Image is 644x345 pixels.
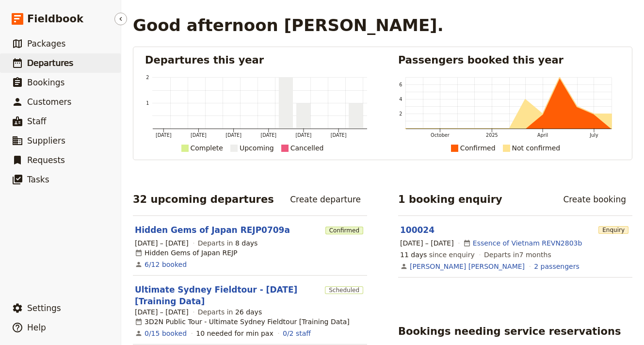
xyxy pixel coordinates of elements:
[145,260,187,269] a: View the bookings for this departure
[431,132,450,138] tspan: October
[400,238,454,248] span: [DATE] – [DATE]
[133,192,274,207] h2: 32 upcoming departures
[135,248,238,258] div: Hidden Gems of Japan REJP
[486,132,498,138] tspan: 2025
[198,307,262,317] span: Departs in
[27,39,65,49] span: Packages
[27,58,73,68] span: Departures
[331,132,347,138] tspan: [DATE]
[198,238,258,248] span: Departs in
[156,132,172,138] tspan: [DATE]
[27,78,64,87] span: Bookings
[135,317,350,327] div: 3D2N Public Tour - Ultimate Sydney Fieldtour [Training Data]
[261,132,277,138] tspan: [DATE]
[290,142,324,154] div: Cancelled
[325,227,363,234] span: Confirmed
[235,308,262,316] span: 26 days
[135,284,321,307] a: Ultimate Sydney Fieldtour - [DATE] [Training Data]
[400,250,475,260] span: since enquiry
[27,155,65,165] span: Requests
[225,132,241,138] tspan: [DATE]
[284,191,367,208] a: Create departure
[27,116,47,126] span: Staff
[27,303,61,313] span: Settings
[598,226,628,234] span: Enquiry
[114,13,127,25] button: Hide menu
[235,239,258,247] span: 8 days
[135,238,189,248] span: [DATE] – [DATE]
[27,12,83,26] span: Fieldbook
[473,238,582,248] a: Essence of Vietnam REVN2803b
[146,75,149,80] tspan: 2
[27,323,46,332] span: Help
[399,111,402,116] tspan: 2
[283,329,311,338] a: 0/2 staff
[398,324,621,339] h2: Bookings needing service reservations
[410,262,525,271] a: [PERSON_NAME] [PERSON_NAME]
[296,132,312,138] tspan: [DATE]
[135,307,189,317] span: [DATE] – [DATE]
[400,225,435,235] a: 100024
[537,132,548,138] tspan: April
[191,132,207,138] tspan: [DATE]
[145,53,367,67] h2: Departures this year
[398,192,502,207] h2: 1 booking enquiry
[557,191,632,208] a: Create booking
[196,329,274,338] div: 10 needed for min pax
[191,142,223,154] div: Complete
[325,286,363,294] span: Scheduled
[399,97,402,102] tspan: 4
[460,142,496,154] div: Confirmed
[512,142,561,154] div: Not confirmed
[135,224,290,236] a: Hidden Gems of Japan REJP0709a
[145,329,187,338] a: View the bookings for this departure
[146,100,149,106] tspan: 1
[133,16,444,35] h1: Good afternoon [PERSON_NAME].
[400,251,427,259] span: 11 days
[399,82,402,87] tspan: 6
[398,53,620,67] h2: Passengers booked this year
[27,136,65,146] span: Suppliers
[534,262,579,271] a: View the passengers for this booking
[27,175,49,184] span: Tasks
[484,250,551,260] span: Departs in 7 months
[27,97,71,107] span: Customers
[240,142,274,154] div: Upcoming
[590,132,599,138] tspan: July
